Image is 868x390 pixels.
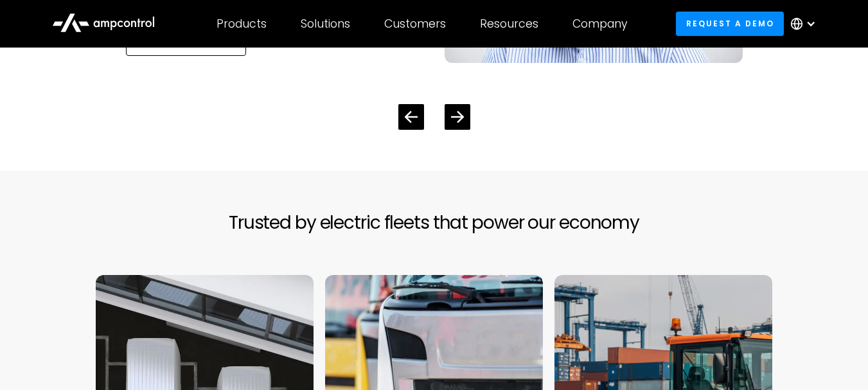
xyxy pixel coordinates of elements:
[480,17,538,31] div: Resources
[572,17,628,31] div: Company
[229,212,639,234] h2: Trusted by electric fleets that power our economy
[398,104,424,130] div: Previous slide
[384,17,446,31] div: Customers
[217,17,267,31] div: Products
[676,12,784,35] a: Request a demo
[445,104,470,130] div: Next slide
[301,17,350,31] div: Solutions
